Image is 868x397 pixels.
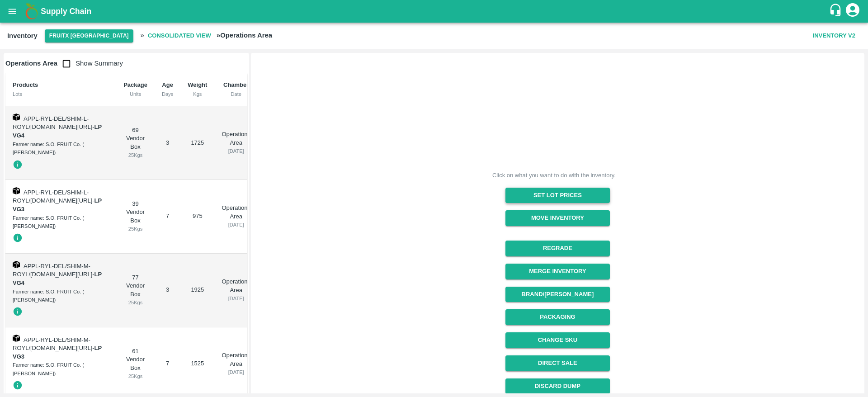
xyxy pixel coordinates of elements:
b: » Operations Area [217,32,272,39]
img: box [13,113,20,121]
button: Inventory V2 [809,28,859,44]
span: APPL-RYL-DEL/SHIM-L-ROYL/[DOMAIN_NAME][URL] [13,189,92,204]
button: Brand/[PERSON_NAME] [505,287,610,302]
img: box [13,261,20,268]
div: 61 Vendor Box [123,347,147,381]
div: 77 Vendor Box [123,274,147,307]
b: Inventory [7,32,38,39]
button: Discard Dump [505,378,610,394]
td: 7 [155,180,180,254]
strong: LP VG4 [13,123,102,139]
div: 25 Kgs [123,151,147,159]
b: Age [162,81,173,88]
div: Lots [13,90,109,98]
div: [DATE] [222,147,250,155]
h2: » [141,28,272,44]
b: Chamber [223,81,249,88]
div: [DATE] [222,368,250,376]
p: Operations Area [222,278,250,294]
button: Packaging [505,309,610,325]
img: box [13,335,20,342]
div: [DATE] [222,221,250,229]
b: Supply Chain [41,7,91,16]
button: open drawer [2,1,23,22]
span: Consolidated View [144,28,215,44]
span: 975 [193,213,203,219]
b: Weight [188,81,207,88]
button: Move Inventory [505,210,610,226]
button: Merge Inventory [505,264,610,279]
strong: LP VG3 [13,197,102,213]
b: Products [13,81,38,88]
button: Set Lot Prices [505,188,610,203]
img: box [13,187,20,194]
b: Consolidated View [148,31,211,41]
div: Kgs [188,90,207,98]
div: Units [123,90,147,98]
button: Regrade [505,241,610,256]
img: logo [23,2,41,20]
div: Click on what you want to do with the inventory. [492,171,616,180]
span: Show Summary [57,60,123,67]
div: Farmer name: S.O. FRUIT Co. ( [PERSON_NAME]) [13,214,109,231]
p: Operations Area [222,351,250,368]
span: APPL-RYL-DEL/SHIM-L-ROYL/[DOMAIN_NAME][URL] [13,115,92,131]
span: 1925 [191,286,204,293]
span: APPL-RYL-DEL/SHIM-M-ROYL/[DOMAIN_NAME][URL] [13,263,92,278]
td: 3 [155,254,180,327]
div: Farmer name: S.O. FRUIT Co. ( [PERSON_NAME]) [13,288,109,304]
a: Supply Chain [41,5,829,18]
div: 69 Vendor Box [123,126,147,160]
button: Change SKU [505,332,610,348]
div: 39 Vendor Box [123,200,147,233]
button: Direct Sale [505,355,610,371]
div: 25 Kgs [123,372,147,380]
b: Package [123,81,147,88]
span: - [13,123,102,139]
strong: LP VG4 [13,271,102,286]
div: [DATE] [222,294,250,302]
div: Days [162,90,173,98]
span: 1525 [191,360,204,367]
span: - [13,197,102,213]
div: Date [222,90,250,98]
div: 25 Kgs [123,225,147,233]
strong: LP VG3 [13,345,102,360]
div: 25 Kgs [123,298,147,307]
div: account of current user [844,2,861,21]
span: - [13,271,102,286]
span: - [13,345,102,360]
p: Operations Area [222,204,250,221]
td: 3 [155,106,180,180]
b: Operations Area [5,60,57,67]
div: Farmer name: S.O. FRUIT Co. ( [PERSON_NAME]) [13,140,109,157]
p: Operations Area [222,130,250,147]
div: Farmer name: S.O. FRUIT Co. ( [PERSON_NAME]) [13,361,109,378]
button: Select DC [45,29,133,43]
span: APPL-RYL-DEL/SHIM-M-ROYL/[DOMAIN_NAME][URL] [13,336,92,352]
div: customer-support [829,3,844,19]
span: 1725 [191,139,204,146]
